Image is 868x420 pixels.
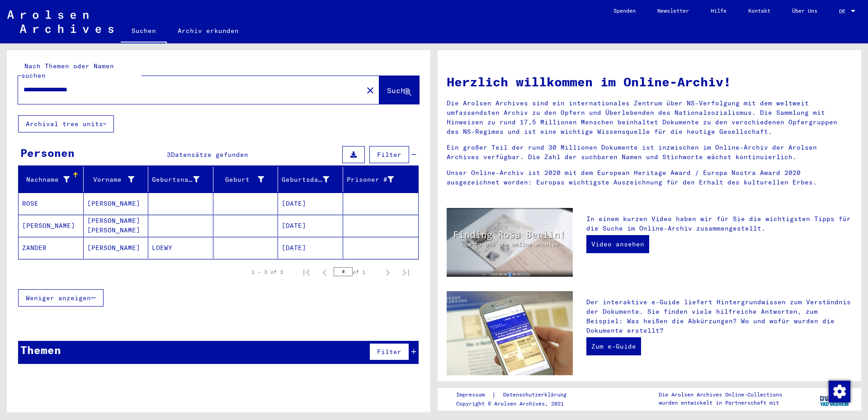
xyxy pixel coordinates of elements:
[148,237,213,259] mat-cell: LOEWY
[456,390,577,400] div: |
[659,391,782,399] p: Die Arolsen Archives Online-Collections
[22,175,70,184] div: Nachname
[347,172,408,187] div: Prisoner #
[447,143,852,162] p: Ein großer Teil der rund 30 Millionen Dokumente ist inzwischen im Online-Archiv der Arolsen Archi...
[297,263,316,281] button: First page
[84,215,149,236] mat-cell: [PERSON_NAME] [PERSON_NAME]
[377,151,401,159] span: Filter
[22,172,83,187] div: Nachname
[387,86,410,95] span: Suche
[121,20,167,43] a: Suchen
[84,167,149,192] mat-header-cell: Vorname
[278,237,343,259] mat-cell: [DATE]
[447,168,852,187] p: Unser Online-Archiv ist 2020 mit dem European Heritage Award / Europa Nostra Award 2020 ausgezeic...
[19,167,84,192] mat-header-cell: Nachname
[20,342,61,358] div: Themen
[26,294,91,302] span: Weniger anzeigen
[397,263,415,281] button: Last page
[456,390,492,400] a: Impressum
[251,268,283,276] div: 1 – 3 of 3
[447,72,852,91] h1: Herzlich willkommen im Online-Archiv!
[217,172,278,187] div: Geburt‏
[171,151,248,159] span: Datensätze gefunden
[21,62,114,80] mat-label: Nach Themen oder Namen suchen
[839,8,849,14] span: DE
[829,381,850,402] img: Zustimmung ändern
[278,215,343,236] mat-cell: [DATE]
[347,175,394,184] div: Prisoner #
[282,172,343,187] div: Geburtsdatum
[316,263,334,281] button: Previous page
[496,390,577,400] a: Datenschutzerklärung
[586,297,852,335] p: Der interaktive e-Guide liefert Hintergrundwissen zum Verständnis der Dokumente. Sie finden viele...
[379,263,397,281] button: Next page
[148,167,213,192] mat-header-cell: Geburtsname
[586,337,641,355] a: Zum e-Guide
[377,348,401,356] span: Filter
[217,175,264,184] div: Geburt‏
[18,115,114,132] button: Archival tree units
[659,399,782,407] p: wurden entwickelt in Partnerschaft mit
[19,215,84,236] mat-cell: [PERSON_NAME]
[278,167,343,192] mat-header-cell: Geburtsdatum
[818,387,852,410] img: yv_logo.png
[213,167,278,192] mat-header-cell: Geburt‏
[447,99,852,137] p: Die Arolsen Archives sind ein internationales Zentrum über NS-Verfolgung mit dem weltweit umfasse...
[167,151,171,159] span: 3
[20,145,75,161] div: Personen
[369,146,409,163] button: Filter
[167,20,250,42] a: Archiv erkunden
[369,343,409,360] button: Filter
[282,175,329,184] div: Geburtsdatum
[152,172,213,187] div: Geburtsname
[447,208,573,277] img: video.jpg
[87,175,135,184] div: Vorname
[586,235,649,253] a: Video ansehen
[7,10,113,33] img: Arolsen_neg.svg
[87,172,148,187] div: Vorname
[152,175,199,184] div: Geburtsname
[278,193,343,214] mat-cell: [DATE]
[365,85,376,96] mat-icon: close
[361,81,379,99] button: Clear
[18,289,104,307] button: Weniger anzeigen
[586,214,852,233] p: In einem kurzen Video haben wir für Sie die wichtigsten Tipps für die Suche im Online-Archiv zusa...
[84,193,149,214] mat-cell: [PERSON_NAME]
[456,400,577,408] p: Copyright © Arolsen Archives, 2021
[343,167,419,192] mat-header-cell: Prisoner #
[447,291,573,375] img: eguide.jpg
[84,237,149,259] mat-cell: [PERSON_NAME]
[19,237,84,259] mat-cell: ZANDER
[334,268,379,276] div: of 1
[19,193,84,214] mat-cell: ROSE
[379,76,419,104] button: Suche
